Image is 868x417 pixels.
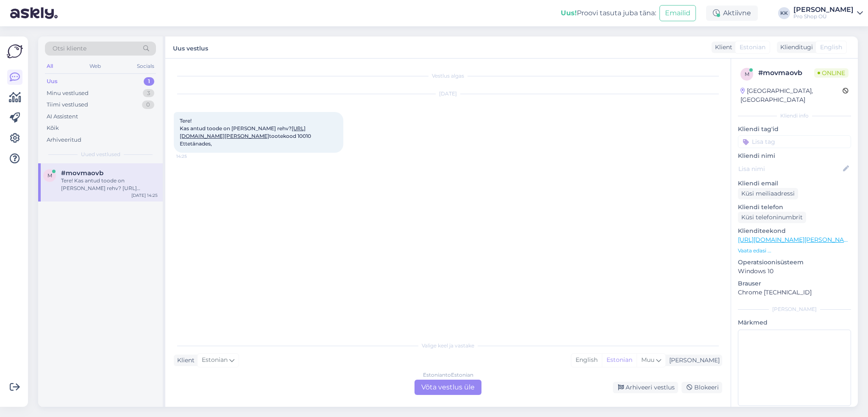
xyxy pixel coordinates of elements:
span: m [47,172,52,179]
div: Kliendi info [738,112,851,120]
div: Kõik [47,124,59,132]
div: Võta vestlus üle [415,380,481,395]
div: Web [88,61,103,72]
div: Klient [712,43,732,52]
span: Otsi kliente [53,44,86,53]
span: m [745,71,749,77]
span: Muu [641,356,654,364]
div: KK [778,7,790,19]
div: All [45,61,55,72]
button: Emailid [659,5,696,21]
p: Operatsioonisüsteem [738,258,851,267]
span: English [820,43,842,52]
p: Märkmed [738,318,851,327]
span: Uued vestlused [81,151,120,158]
p: Klienditeekond [738,227,851,235]
div: [DATE] 14:25 [131,192,158,199]
span: Online [814,68,849,78]
div: 0 [142,101,154,109]
span: Tere! Kas antud toode on [PERSON_NAME] rehv? tootekood 10010 Ettetänades, [180,118,311,147]
p: Windows 10 [738,267,851,276]
div: [GEOGRAPHIC_DATA], [GEOGRAPHIC_DATA] [740,87,843,104]
input: Lisa nimi [738,164,841,174]
div: Klient [174,356,195,365]
a: [PERSON_NAME]Pro Shop OÜ [793,6,863,20]
p: Kliendi nimi [738,151,851,160]
div: 1 [144,77,154,86]
div: Minu vestlused [47,89,89,98]
div: Vestlus algas [174,72,722,80]
p: Brauser [738,279,851,288]
div: Küsi meiliaadressi [738,188,798,199]
b: Uus! [561,9,577,17]
div: # movmaovb [758,68,814,78]
p: Kliendi tag'id [738,125,851,134]
span: Estonian [202,355,228,365]
div: [DATE] [174,90,722,98]
div: Pro Shop OÜ [793,13,854,20]
div: Tiimi vestlused [47,101,88,109]
span: #movmaovb [61,169,103,177]
div: Tere! Kas antud toode on [PERSON_NAME] rehv? [URL][DOMAIN_NAME][PERSON_NAME] tootekood 10010 Ette... [61,177,158,192]
div: Aktiivne [706,6,758,21]
div: Arhiveeritud [47,136,81,144]
div: 3 [143,89,154,98]
input: Lisa tag [738,135,851,148]
div: Valige keel ja vastake [174,342,722,350]
div: Proovi tasuta juba täna: [561,8,656,18]
div: [PERSON_NAME] [738,305,851,313]
a: [URL][DOMAIN_NAME][PERSON_NAME] [738,236,855,243]
p: Kliendi telefon [738,203,851,212]
div: English [571,354,602,367]
p: Chrome [TECHNICAL_ID] [738,288,851,297]
div: Blokeeri [682,382,722,393]
div: Küsi telefoninumbrit [738,212,806,223]
div: Socials [135,61,156,72]
label: Uus vestlus [173,42,208,53]
div: Estonian [602,354,637,367]
p: Vaata edasi ... [738,247,851,255]
p: Kliendi email [738,179,851,188]
span: Estonian [740,43,765,52]
div: [PERSON_NAME] [793,6,854,13]
div: AI Assistent [47,112,78,121]
div: Uus [47,77,58,86]
div: [PERSON_NAME] [666,356,720,365]
div: Klienditugi [777,43,813,52]
span: 14:25 [176,153,208,160]
div: Estonian to Estonian [423,371,473,379]
img: Askly Logo [7,43,23,59]
div: Arhiveeri vestlus [613,382,678,393]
